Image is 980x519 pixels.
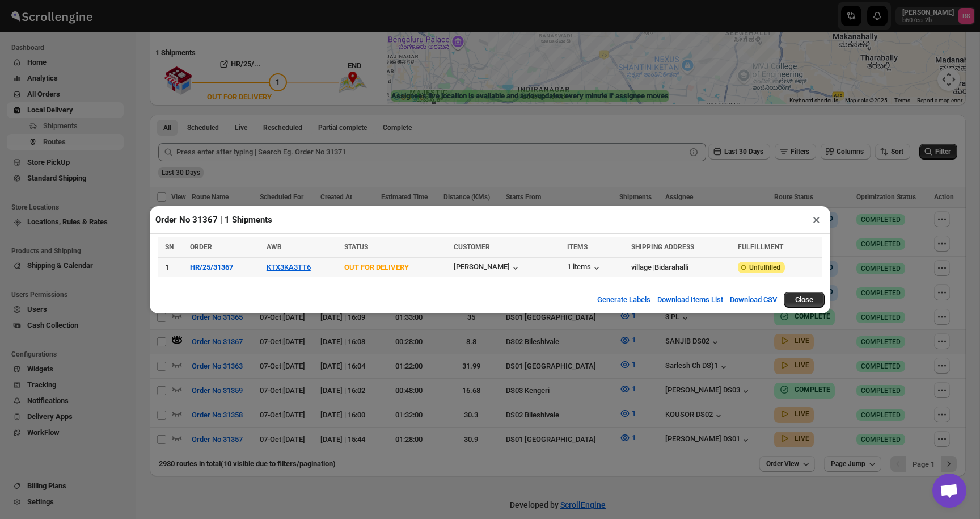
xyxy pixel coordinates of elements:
[808,212,825,228] button: ×
[454,262,521,274] button: [PERSON_NAME]
[784,292,825,308] button: Close
[631,262,731,273] div: |
[654,262,688,273] div: Bidarahalli
[267,263,311,271] button: KTX3KA3TT6
[932,474,966,508] div: Open chat
[590,288,657,311] button: Generate Labels
[190,243,212,251] span: ORDER
[650,288,730,311] button: Download Items List
[155,214,272,225] h2: Order No 31367 | 1 Shipments
[158,257,187,277] td: 1
[190,263,233,271] button: HR/25/31367
[749,263,780,272] span: Unfulfilled
[344,243,368,251] span: STATUS
[631,262,652,273] div: village
[631,243,694,251] span: SHIPPING ADDRESS
[165,243,174,251] span: SN
[738,243,783,251] span: FULFILLMENT
[344,263,409,271] span: OUT FOR DELIVERY
[723,288,784,311] button: Download CSV
[567,243,588,251] span: ITEMS
[567,262,602,274] button: 1 items
[267,243,282,251] span: AWB
[454,243,490,251] span: CUSTOMER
